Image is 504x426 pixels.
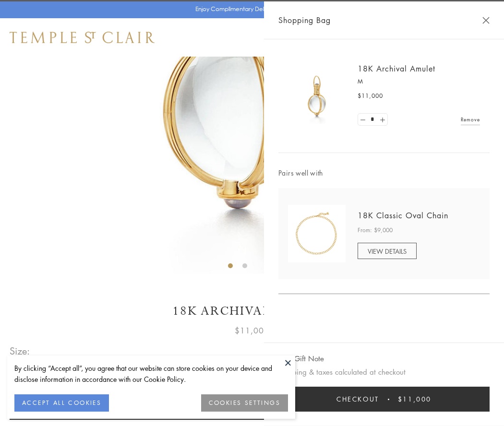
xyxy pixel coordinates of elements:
[398,394,432,404] span: $11,000
[358,91,383,101] span: $11,000
[278,167,490,178] span: Pairs well with
[14,363,288,385] div: By clicking “Accept all”, you agree that our website can store cookies on your device and disclos...
[377,114,387,126] a: Set quantity to 2
[368,247,407,256] span: VIEW DETAILS
[358,114,368,126] a: Set quantity to 0
[358,225,393,235] span: From: $9,000
[195,4,304,14] p: Enjoy Complimentary Delivery & Returns
[336,394,379,404] span: Checkout
[461,114,480,125] a: Remove
[358,77,480,86] p: M
[358,243,417,259] a: VIEW DETAILS
[278,387,490,412] button: Checkout $11,000
[278,366,490,378] p: Shipping & taxes calculated at checkout
[358,210,448,221] a: 18K Classic Oval Chain
[358,63,435,74] a: 18K Archival Amulet
[201,394,288,412] button: COOKIES SETTINGS
[288,67,346,125] img: 18K Archival Amulet
[278,353,324,365] button: Add Gift Note
[288,205,346,262] img: N88865-OV18
[10,343,31,359] span: Size:
[10,32,155,43] img: Temple St. Clair
[278,14,331,26] span: Shopping Bag
[235,324,269,337] span: $11,000
[482,17,490,24] button: Close Shopping Bag
[10,303,494,319] h1: 18K Archival Amulet
[14,394,109,412] button: ACCEPT ALL COOKIES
